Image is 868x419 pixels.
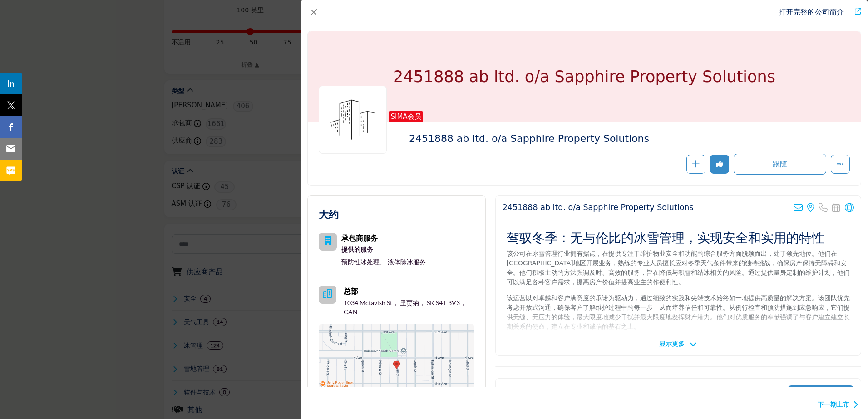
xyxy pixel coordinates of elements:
[848,7,861,18] a: 重定向至 2451888-ab-ltd-oa-sapphire-property-solutions
[344,298,474,316] p: 1034 Mctavish St， 里贾纳， SK S4T-3V3， CAN
[409,133,659,145] h2: 2451888 ab ltd. o/a Sapphire Property Solutions
[341,258,386,266] a: 预防性冰处理、
[341,244,426,256] div: Services Offered refers to the specific products, assistance, or expertise a business provides to...
[507,293,850,331] p: 该运营以对卓越和客户满意度的承诺为驱动力，通过细致的实践和尖端技术始终如一地提供高质量的解决方案。该团队优先考虑开放式沟通，确保客户了解维护过程中的每一步，从而培养信任和可靠性。从例行检查和预防...
[818,400,849,409] font: 下一期上市
[734,154,826,175] button: 跟随
[659,339,685,349] span: 显示更多
[686,155,705,174] button: 重定向至登录页面
[319,324,474,414] img: 位置图
[307,6,320,19] button: 关闭
[710,155,729,174] button: 重定向至登录页面
[831,155,850,174] button: 更多选项
[319,86,387,154] img: 2451888-ab-ltd-oa-sapphire-property-solutions logo
[503,203,694,212] h2: 2451888 ab ltd. o/a Sapphire Property Solutions
[390,112,421,122] span: SIMA会员
[319,233,337,251] button: 类别图标
[341,244,426,256] a: 提供的服务
[341,234,378,242] b: 承包商服务
[507,249,850,287] p: 该公司在冰雪管理行业拥有据点，在提供专注于维护物业安全和功能的综合服务方面脱颖而出，处于领先地位。他们在[GEOGRAPHIC_DATA]地区开展业务，熟练的专业人员擅长应对冬季天气条件带来的独...
[393,31,775,122] h1: 2451888 ab ltd. o/a Sapphire Property Solutions
[319,207,339,222] h2: 大约
[388,258,426,266] a: 液体除冰服务
[341,235,378,242] a: 承包商服务
[779,8,844,16] a: 重定向至 2451888-ab-ltd-oa-sapphire-property-solutions
[344,286,358,297] b: 总部
[507,230,850,246] h2: 驾驭冬季：无与伦比的冰雪管理，实现安全和实用的特性
[319,286,336,304] button: 总部图标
